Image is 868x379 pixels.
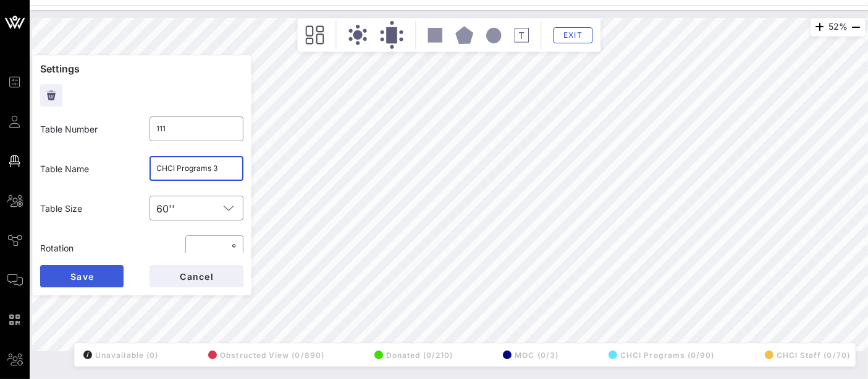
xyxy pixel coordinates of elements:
div: ° [229,242,236,254]
div: 60'' [150,196,244,220]
div: Table Number [33,115,142,143]
div: Rotation [33,234,142,262]
p: Settings [40,63,243,74]
div: Table Size [33,194,142,222]
div: 60'' [157,203,175,214]
div: 52% [811,18,866,37]
button: Save [40,265,124,287]
button: Exit [553,27,592,43]
button: Cancel [150,265,243,287]
span: Exit [561,30,584,40]
span: Cancel [179,271,214,282]
span: Save [70,271,94,282]
div: Table Name [33,155,142,183]
button: Delete Table [40,84,62,107]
